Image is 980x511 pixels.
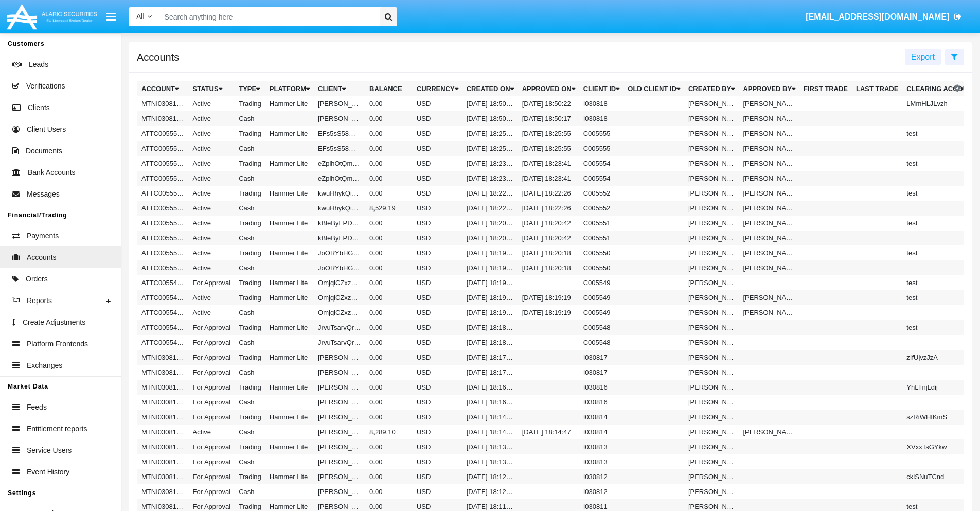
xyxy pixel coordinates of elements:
td: MTNI030814A1 [137,410,189,425]
td: 0.00 [365,245,413,260]
td: For Approval [189,320,235,335]
td: [PERSON_NAME] [739,156,799,171]
td: [DATE] 18:17:36 [462,365,518,380]
td: C005549 [579,305,624,320]
td: [PERSON_NAME] [314,350,365,365]
td: [PERSON_NAME] [739,290,799,305]
td: [DATE] 18:20:36 [462,231,518,245]
td: OmjqiCZxzOvrKQQ [314,290,365,305]
td: [PERSON_NAME] [739,201,799,216]
td: Hammer Lite [265,245,314,260]
td: Hammer Lite [265,380,314,395]
td: Cash [235,425,265,439]
td: [DATE] 18:20:18 [518,260,579,275]
td: Trading [235,275,265,290]
td: C005554 [579,171,624,186]
td: [DATE] 18:19:19 [518,290,579,305]
td: C005550 [579,260,624,275]
td: ATTC005552AC1 [137,201,189,216]
td: C005554 [579,156,624,171]
h5: Accounts [137,53,179,61]
td: MTNI030818A1 [137,96,189,111]
a: All [129,11,159,22]
td: [PERSON_NAME] [684,201,739,216]
td: [DATE] 18:23:41 [518,156,579,171]
td: [PERSON_NAME] [684,395,739,410]
td: USD [413,231,462,245]
td: Trading [235,410,265,425]
td: USD [413,141,462,156]
th: Platform [265,81,314,97]
td: ATTC005548AC1 [137,335,189,350]
span: [EMAIL_ADDRESS][DOMAIN_NAME] [806,12,949,21]
td: Hammer Lite [265,350,314,365]
td: Hammer Lite [265,126,314,141]
td: I030816 [579,395,624,410]
td: ATTC005551A1 [137,216,189,231]
td: [DATE] 18:23:41 [518,171,579,186]
td: Hammer Lite [265,290,314,305]
td: 0.00 [365,290,413,305]
td: ATTC005548A1 [137,320,189,335]
td: Active [189,231,235,245]
td: C005552 [579,201,624,216]
td: C005555 [579,141,624,156]
span: Messages [27,189,60,200]
td: eZplhOtQmEJEljR [314,171,365,186]
td: [PERSON_NAME] [739,96,799,111]
span: Payments [27,231,59,241]
td: ATTC005555AC1 [137,141,189,156]
td: [DATE] 18:17:37 [462,350,518,365]
td: MTNI030814AC1 [137,425,189,439]
td: [PERSON_NAME] [739,260,799,275]
input: Search [159,7,376,26]
td: ATTC005555A1 [137,126,189,141]
td: [PERSON_NAME] [684,275,739,290]
td: [DATE] 18:20:42 [518,216,579,231]
td: [PERSON_NAME] [684,186,739,201]
td: OmjqiCZxzOvrKQQ [314,305,365,320]
span: Event History [27,467,69,478]
td: 0.00 [365,260,413,275]
td: Cash [235,141,265,156]
td: [DATE] 18:16:08 [462,380,518,395]
td: Active [189,156,235,171]
td: [PERSON_NAME] [684,96,739,111]
td: [PERSON_NAME] [739,305,799,320]
td: 0.00 [365,156,413,171]
td: Cash [235,305,265,320]
td: MTNI030817A1 [137,350,189,365]
td: [PERSON_NAME] [684,171,739,186]
td: [PERSON_NAME] [739,186,799,201]
td: USD [413,201,462,216]
td: 0.00 [365,96,413,111]
span: Client Users [27,124,66,135]
td: 0.00 [365,275,413,290]
td: USD [413,365,462,380]
td: [DATE] 18:20:18 [518,245,579,260]
td: [PERSON_NAME] [684,126,739,141]
td: [PERSON_NAME] [739,171,799,186]
td: C005548 [579,320,624,335]
td: Active [189,245,235,260]
th: Type [235,81,265,97]
th: Status [189,81,235,97]
td: C005550 [579,245,624,260]
td: 8,289.10 [365,425,413,439]
th: First Trade [799,81,852,97]
td: Hammer Lite [265,216,314,231]
td: [PERSON_NAME] [684,216,739,231]
td: ATTC005549A1 [137,290,189,305]
td: I030817 [579,365,624,380]
td: [DATE] 18:23:35 [462,171,518,186]
td: [DATE] 18:19:13 [462,290,518,305]
td: [DATE] 18:18:38 [462,335,518,350]
td: 0.00 [365,335,413,350]
td: 0.00 [365,171,413,186]
th: Created By [684,81,739,97]
td: [PERSON_NAME] [684,410,739,425]
td: eZplhOtQmEJEljR [314,156,365,171]
td: For Approval [189,380,235,395]
td: USD [413,425,462,439]
td: Active [189,290,235,305]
